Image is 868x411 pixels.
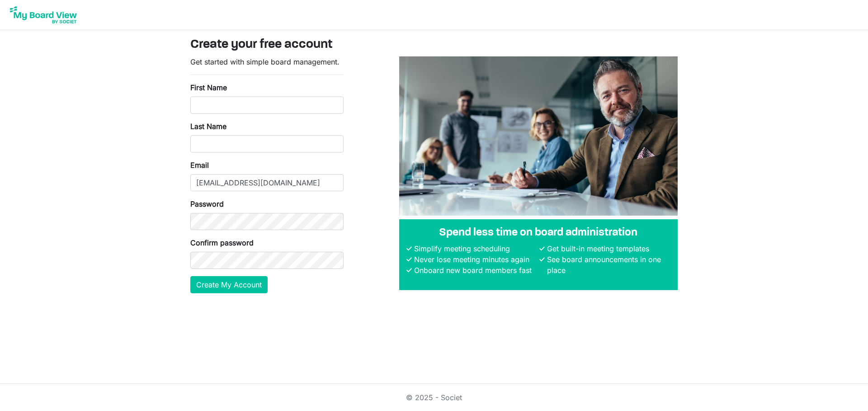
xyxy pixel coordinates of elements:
[190,82,227,93] label: First Name
[399,56,678,216] img: A photograph of board members sitting at a table
[7,4,80,26] img: My Board View Logo
[412,254,538,265] li: Never lose meeting minutes again
[412,243,538,254] li: Simplify meeting scheduling
[190,57,340,66] span: Get started with simple board management.
[406,393,462,402] a: © 2025 - Societ
[545,243,670,254] li: Get built-in meeting templates
[190,160,209,171] label: Email
[412,265,538,276] li: Onboard new board members fast
[190,276,268,293] button: Create My Account
[190,199,224,209] label: Password
[190,237,254,248] label: Confirm password
[190,37,678,53] h3: Create your free account
[190,121,226,132] label: Last Name
[406,226,670,240] h4: Spend less time on board administration
[545,254,670,276] li: See board announcements in one place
